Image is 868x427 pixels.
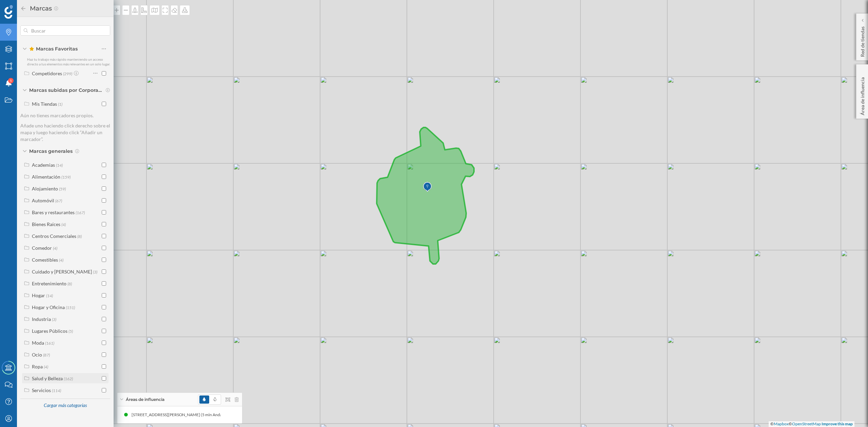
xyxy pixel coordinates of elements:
span: Marcas generales [29,148,73,155]
span: Áreas de influencia [126,396,164,403]
span: Haz tu trabajo más rápido manteniendo un acceso directo a tus elementos más relevantes en un solo... [27,57,110,66]
span: (8) [67,281,72,286]
span: Marcas subidas por Corporación Alimentaria Guissona (BonÀrea) [29,87,104,94]
div: Mis Tiendas [32,101,57,107]
div: Comestibles [32,257,58,263]
div: Ropa [32,364,43,369]
div: Servicios [32,387,51,393]
div: Comedor [32,245,52,251]
span: (14) [56,162,63,168]
span: Marcas Favoritas [29,45,78,52]
p: Red de tiendas [859,24,866,57]
div: Entretenimiento [32,281,66,286]
a: Mapbox [774,421,789,426]
div: Bienes Raíces [32,221,60,227]
div: Centros Comerciales [32,233,76,239]
span: (151) [66,304,75,310]
span: (14) [46,292,53,298]
div: Lugares Públicos [32,328,67,334]
span: (67) [55,198,62,203]
img: Marker [423,180,432,194]
span: (162) [64,375,73,381]
img: Geoblink Logo [4,5,13,19]
div: [STREET_ADDRESS][PERSON_NAME] (5 min Andando) [132,411,234,418]
span: (5) [68,328,73,334]
span: (3) [52,316,56,322]
h2: Marcas [26,3,54,14]
span: (8) [77,233,82,239]
p: Añade uno haciendo click derecho sobre el mapa y luego haciendo click “Añadir un marcador”. [20,122,110,143]
span: (299) [63,70,72,76]
div: Hogar [32,292,45,298]
div: Academias [32,162,55,168]
span: Soporte [14,5,38,11]
div: Industria [32,316,51,322]
div: Hogar y Oficina [32,304,65,310]
span: (161) [45,340,54,346]
div: Competidores [32,70,62,76]
span: (114) [52,387,61,393]
span: (4) [53,245,57,251]
div: Cuidado y [PERSON_NAME] [32,269,92,274]
span: (1) [58,101,62,107]
span: 5 [10,77,12,84]
div: © © [769,421,854,427]
span: (59) [59,186,66,191]
div: Alimentación [32,174,60,180]
span: (3) [93,269,97,274]
span: (4) [44,364,48,369]
p: Área de influencia [859,75,866,115]
span: (159) [61,174,71,180]
span: (4) [59,257,63,263]
div: Moda [32,340,44,346]
a: OpenStreetMap [792,421,821,426]
span: (167) [76,209,85,215]
div: Alojamiento [32,186,58,191]
span: (4) [61,221,66,227]
div: Salud y Belleza [32,375,63,381]
div: Automóvil [32,198,54,203]
span: (87) [43,352,50,358]
p: Aún no tienes marcadores propios. [20,112,110,119]
div: Cargar más categorías [40,400,91,411]
div: Bares y restaurantes [32,209,75,215]
div: Ocio [32,352,42,358]
a: Improve this map [822,421,853,426]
